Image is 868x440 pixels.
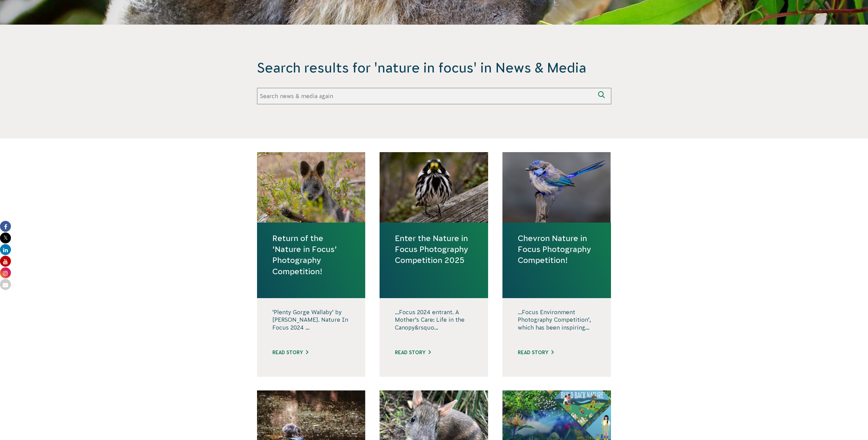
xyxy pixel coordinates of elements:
span: Search results for 'nature in focus' in News & Media [257,59,611,77]
a: Chevron Nature in Focus Photography Competition! [518,233,596,266]
p: ...Focus Environment Photography Competition’, which has been inspiring... [518,308,596,343]
p: ...Focus 2024 entrant. A Mother’s Care: Life in the Canopy&rsquo... [395,308,473,343]
input: Search news & media again [257,88,595,104]
a: Read story [395,350,431,355]
a: Read story [518,350,554,355]
a: Read story [272,350,308,355]
p: ‘Plenty Gorge Wallaby’ by [PERSON_NAME]. Nature In Focus 2024 ... [272,308,350,343]
a: Return of the ‘Nature in Focus’ Photography Competition! [272,233,350,277]
a: Enter the Nature in Focus Photography Competition 2025 [395,233,473,266]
